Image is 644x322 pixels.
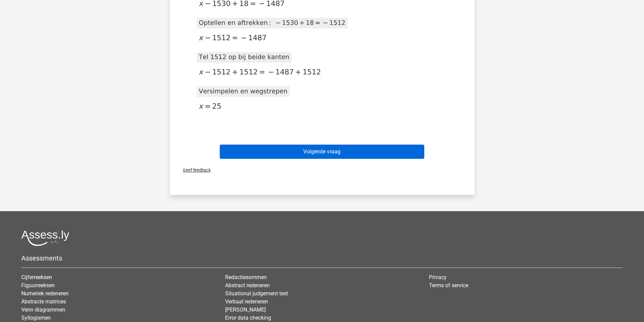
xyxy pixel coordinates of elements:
[21,306,65,313] a: Venn diagrammen
[225,306,266,313] a: [PERSON_NAME]
[21,230,69,246] img: Assessly logo
[21,315,51,321] a: Syllogismen
[429,282,468,289] a: Terms of service
[225,298,268,305] a: Verbaal redeneren
[225,315,271,321] a: Error data checking
[429,274,447,280] a: Privacy
[21,290,69,297] a: Numeriek redeneren
[21,274,52,280] a: Cijferreeksen
[220,145,424,159] button: Volgende vraag
[21,298,66,305] a: Abstracte matrices
[177,168,211,173] span: Geef feedback
[21,282,55,289] a: Figuurreeksen
[225,274,267,280] a: Redactiesommen
[225,282,270,289] a: Abstract redeneren
[21,254,623,262] h5: Assessments
[225,290,288,297] a: Situational judgement test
